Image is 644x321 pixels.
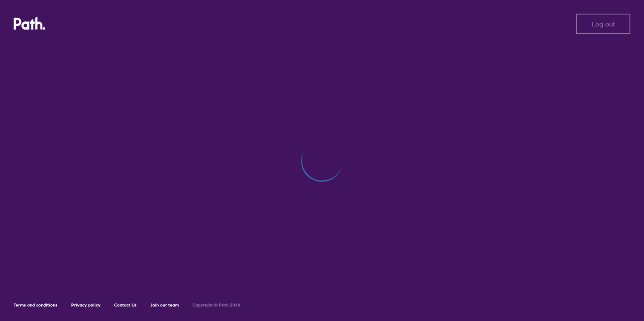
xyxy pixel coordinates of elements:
[14,302,57,308] a: Terms and conditions
[150,302,179,308] a: Join our team
[592,20,615,28] span: Log out
[576,14,630,34] button: Log out
[193,303,240,308] h6: Copyright © Path 2018
[114,302,137,308] a: Contact Us
[71,302,101,308] a: Privacy policy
